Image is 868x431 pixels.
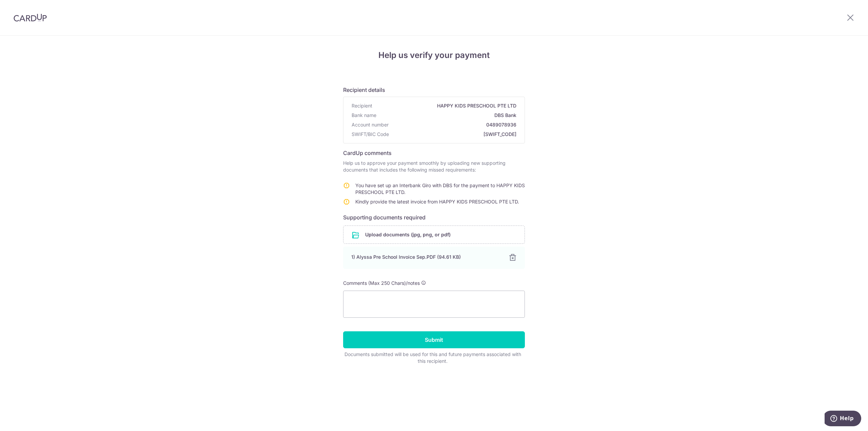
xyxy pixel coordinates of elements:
input: Submit [343,331,525,348]
div: 1) Alyssa Pre School Invoice Sep.PDF (94.61 KB) [351,254,500,260]
span: Recipient [352,102,372,109]
span: Comments (Max 250 Chars)/notes [343,280,420,286]
img: CardUp [14,14,47,22]
span: Kindly provide the latest invoice from HAPPY KIDS PRESCHOOL PTE LTD. [355,199,519,204]
h6: Recipient details [343,86,525,94]
span: HAPPY KIDS PRESCHOOL PTE LTD [375,102,516,109]
span: SWIFT/BIC Code [352,131,389,138]
p: Help us to approve your payment smoothly by uploading new supporting documents that includes the ... [343,160,525,173]
span: Bank name [352,112,376,119]
span: You have set up an Interbank Giro with DBS for the payment to HAPPY KIDS PRESCHOOL PTE LTD. [355,182,525,195]
span: Account number [352,121,389,128]
div: Upload documents (jpg, png, or pdf) [343,226,525,244]
iframe: Opens a widget where you can find more information [825,411,861,428]
span: [SWIFT_CODE] [392,131,516,138]
span: 0489078936 [391,121,516,128]
h6: CardUp comments [343,149,525,157]
h6: Supporting documents required [343,213,525,221]
span: DBS Bank [379,112,516,119]
div: Documents submitted will be used for this and future payments associated with this recipient. [343,351,522,365]
h4: Help us verify your payment [343,49,525,61]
